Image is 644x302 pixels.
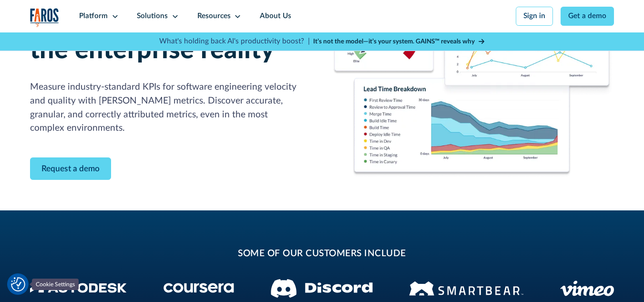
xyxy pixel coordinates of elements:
div: Solutions [137,11,168,22]
p: Measure industry-standard KPIs for software engineering velocity and quality with [PERSON_NAME] m... [30,81,311,135]
img: Vimeo logo [560,281,614,296]
img: Smartbear Logo [409,280,523,297]
strong: It’s not the model—it’s your system. GAINS™ reveals why [313,38,475,45]
h2: some of our customers include [103,247,541,261]
img: Revisit consent button [11,277,25,292]
img: Coursera Logo [164,283,234,293]
div: Resources [197,11,231,22]
a: Sign in [516,7,553,26]
a: Contact Modal [30,157,111,180]
button: Cookie Settings [11,277,25,292]
img: Autodesk Logo [30,283,127,293]
img: Logo of the analytics and reporting company Faros. [30,8,59,27]
a: It’s not the model—it’s your system. GAINS™ reveals why [313,37,485,46]
a: Get a demo [561,7,614,26]
p: What's holding back AI's productivity boost? | [159,36,310,47]
div: Platform [79,11,108,22]
a: home [30,8,59,27]
img: Discord logo [271,279,373,298]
